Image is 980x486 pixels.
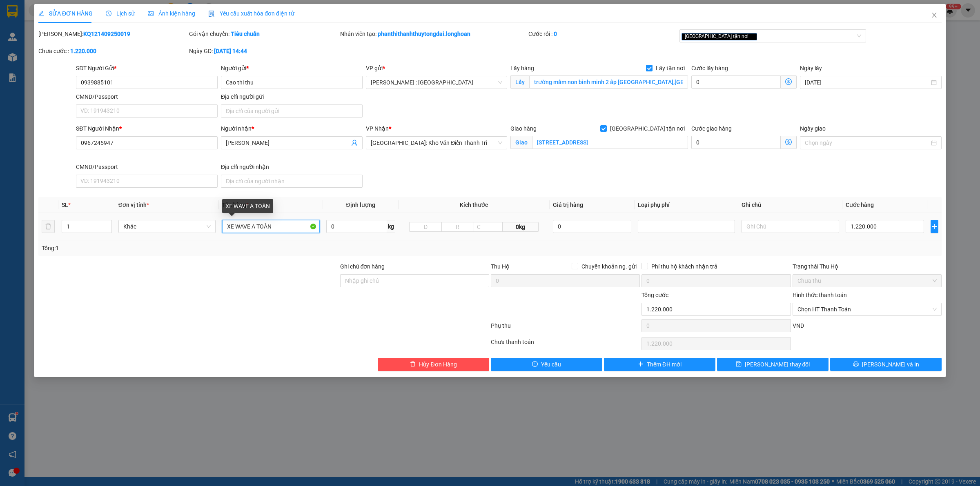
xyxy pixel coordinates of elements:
span: Lấy tận nơi [653,64,688,73]
span: plus [931,223,938,230]
input: Địa chỉ của người gửi [221,104,363,118]
span: Hủy Đơn Hàng [419,360,457,369]
b: 0 [554,31,557,37]
div: Trạng thái Thu Hộ [793,262,942,271]
span: Thêm ĐH mới [647,360,682,369]
button: save[PERSON_NAME] thay đổi [717,358,829,371]
div: Phụ thu [490,321,641,335]
button: Close [923,4,946,27]
span: SL [62,202,68,208]
span: Giá trị hàng [553,202,583,208]
button: exclamation-circleYêu cầu [491,358,602,371]
div: Địa chỉ người nhận [221,162,363,171]
input: Lấy tận nơi [529,75,688,89]
span: [PERSON_NAME] thay đổi [745,360,810,369]
span: Giao [510,136,532,149]
label: Ngày lấy [800,65,822,71]
label: Hình thức thanh toán [793,292,847,298]
button: deleteHủy Đơn Hàng [378,358,489,371]
div: Người nhận [221,124,363,133]
span: Tổng cước [641,292,668,298]
span: Chọn HT Thanh Toán [797,303,937,315]
span: dollar-circle [785,78,792,85]
div: Người gửi [221,64,363,73]
span: 0kg [503,222,539,232]
span: delete [410,361,416,368]
span: Chuyển khoản ng. gửi [578,262,640,271]
input: C [474,222,503,232]
div: Tổng: 1 [42,244,378,253]
div: VP gửi [366,64,508,73]
label: Ghi chú đơn hàng [340,263,385,270]
span: [PERSON_NAME] và In [862,360,919,369]
span: VND [793,322,804,329]
span: Chưa thu [797,275,937,287]
span: Hồ Chí Minh : Kho Quận 12 [371,76,503,89]
span: Thu Hộ [491,263,510,270]
span: exclamation-circle [532,361,538,368]
button: printer[PERSON_NAME] và In [830,358,942,371]
span: Kích thước [460,202,488,208]
input: Địa chỉ của người nhận [221,175,363,188]
span: VP Nhận [366,125,389,132]
th: Loại phụ phí [635,197,738,213]
th: Ghi chú [738,197,842,213]
input: VD: Bàn, Ghế [222,220,319,233]
input: Ngày lấy [805,78,929,87]
span: clock-circle [106,11,111,16]
span: Cước hàng [846,202,874,208]
span: edit [38,11,44,16]
label: Cước giao hàng [691,125,732,132]
span: user-add [351,140,358,146]
span: dollar-circle [785,139,792,145]
button: plus [931,220,938,233]
span: save [736,361,742,368]
input: Giao tận nơi [532,136,688,149]
span: close [931,12,938,18]
b: KQ121409250019 [83,31,130,37]
span: Phí thu hộ khách nhận trả [648,262,721,271]
span: Khác [123,220,211,233]
span: [GEOGRAPHIC_DATA] tận nơi [682,33,757,40]
input: Cước lấy hàng [691,75,781,89]
div: Chưa cước : [38,47,187,55]
img: icon [208,11,215,17]
span: Định lượng [346,202,375,208]
span: Giao hàng [510,125,537,132]
span: plus [638,361,644,368]
span: Ảnh kiện hàng [148,10,195,17]
span: Hà Nội: Kho Văn Điển Thanh Trì [371,137,503,149]
span: Đơn vị tính [118,202,149,208]
span: Yêu cầu xuất hóa đơn điện tử [208,10,294,17]
b: Tiêu chuẩn [231,31,260,37]
button: plusThêm ĐH mới [604,358,715,371]
div: XE WAVE A TOÀN [222,199,273,213]
input: R [441,222,474,232]
div: Ngày GD: [189,47,338,55]
div: [PERSON_NAME]: [38,29,187,38]
span: printer [853,361,859,368]
input: Ghi chú đơn hàng [340,274,489,287]
div: Cước rồi : [528,29,677,38]
b: 1.220.000 [70,48,96,54]
div: Nhân viên tạo: [340,29,527,38]
div: SĐT Người Gửi [76,64,218,73]
div: Chưa thanh toán [490,337,641,352]
span: Lấy [510,75,529,89]
span: Lịch sử [106,10,135,17]
div: SĐT Người Nhận [76,124,218,133]
span: picture [148,11,154,16]
span: SỬA ĐƠN HÀNG [38,10,93,17]
b: [DATE] 14:44 [214,48,247,54]
b: phanthithanhthuytongdai.longhoan [378,31,470,37]
input: Ghi Chú [742,220,839,233]
div: Gói vận chuyển: [189,29,338,38]
button: delete [42,220,55,233]
input: Ngày giao [805,138,929,147]
input: D [409,222,442,232]
div: CMND/Passport [76,162,218,171]
span: Yêu cầu [541,360,561,369]
div: Địa chỉ người gửi [221,92,363,101]
input: Cước giao hàng [691,136,781,149]
span: close [750,34,754,38]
